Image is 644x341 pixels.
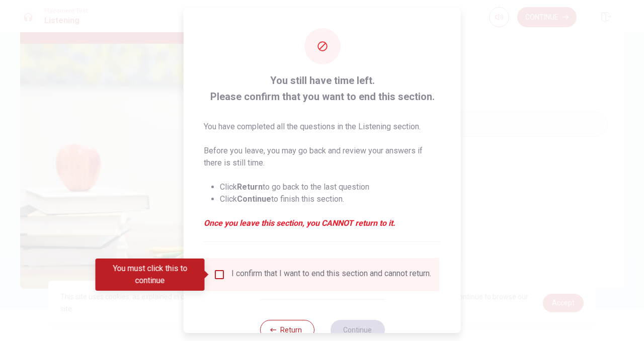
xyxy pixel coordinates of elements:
[96,259,205,291] div: You must click this to continue
[330,320,384,340] button: Continue
[220,181,441,193] li: Click to go back to the last question
[220,193,441,205] li: Click to finish this section.
[237,182,263,192] strong: Return
[231,269,431,281] div: I confirm that I want to end this section and cannot return.
[260,320,314,340] button: Return
[204,72,441,105] span: You still have time left. Please confirm that you want to end this section.
[204,217,441,229] em: Once you leave this section, you CANNOT return to it.
[204,145,441,169] p: Before you leave, you may go back and review your answers if there is still time.
[213,269,225,281] span: You must click this to continue
[237,194,271,204] strong: Continue
[204,121,441,133] p: You have completed all the questions in the Listening section.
